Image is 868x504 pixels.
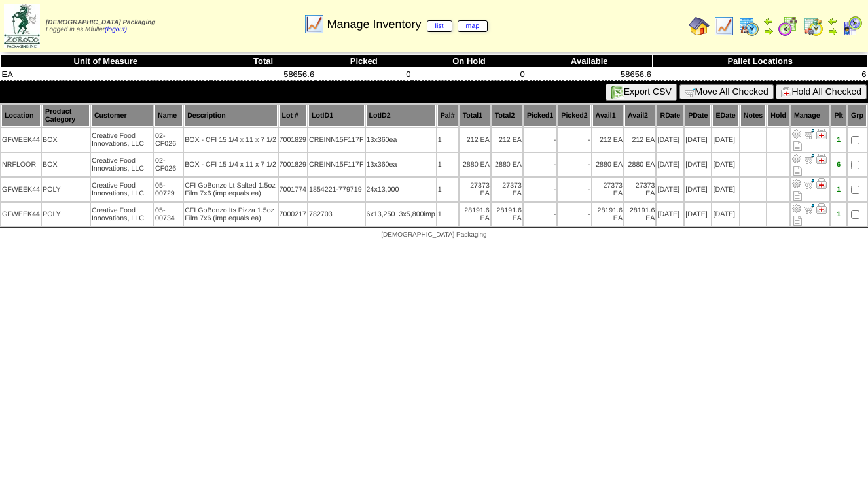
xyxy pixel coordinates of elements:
[653,55,868,68] th: Pallet Locations
[558,178,590,201] td: -
[46,19,155,26] span: [DEMOGRAPHIC_DATA] Packaging
[657,178,683,201] td: [DATE]
[804,203,814,214] img: Move
[492,178,522,201] td: 27373 EA
[91,178,153,201] td: Creative Food Innovations, LLC
[412,55,526,68] th: On Hold
[592,105,623,127] th: Avail1
[184,105,277,127] th: Description
[1,128,41,152] td: GFWEEK44
[316,68,412,81] td: 0
[154,153,183,176] td: 02-CF026
[460,203,490,226] td: 28191.6 EA
[624,153,655,176] td: 2880 EA
[592,128,623,152] td: 212 EA
[689,16,710,37] img: home.gif
[679,84,774,99] button: Move All Checked
[460,128,490,152] td: 212 EA
[91,105,153,127] th: Customer
[791,105,829,127] th: Manage
[437,203,458,226] td: 1
[526,68,653,81] td: 58656.6
[460,153,490,176] td: 2880 EA
[366,178,436,201] td: 24x13,000
[524,178,556,201] td: -
[105,26,127,33] a: (logout)
[558,128,590,152] td: -
[592,203,623,226] td: 28191.6 EA
[793,191,802,201] i: Note
[831,136,846,144] div: 1
[592,153,623,176] td: 2880 EA
[154,203,183,226] td: 05-00734
[657,203,683,226] td: [DATE]
[524,203,556,226] td: -
[624,105,655,127] th: Avail2
[308,105,365,127] th: LotID1
[184,128,277,152] td: BOX - CFI 15 1/4 x 11 x 7 1/2
[460,178,490,201] td: 27373 EA
[492,203,522,226] td: 28191.6 EA
[91,203,153,226] td: Creative Food Innovations, LLC
[657,128,683,152] td: [DATE]
[154,128,183,152] td: 02-CF026
[524,105,556,127] th: Picked1
[4,4,40,48] img: zoroco-logo-small.webp
[767,105,789,127] th: Hold
[1,55,211,68] th: Unit of Measure
[437,153,458,176] td: 1
[685,153,711,176] td: [DATE]
[712,178,738,201] td: [DATE]
[763,26,774,37] img: arrowright.gif
[366,128,436,152] td: 13x360ea
[526,55,653,68] th: Available
[184,203,277,226] td: CFI GoBonzo Its Pizza 1.5oz Film 7x6 (imp equals ea)
[827,26,838,37] img: arrowright.gif
[740,105,767,127] th: Notes
[827,16,838,26] img: arrowleft.gif
[460,105,490,127] th: Total1
[831,186,846,193] div: 1
[793,216,802,226] i: Note
[437,128,458,152] td: 1
[366,153,436,176] td: 13x360ea
[279,153,308,176] td: 7001829
[42,178,90,201] td: POLY
[803,16,823,37] img: calendarinout.gif
[611,86,624,99] img: excel.gif
[816,203,827,214] img: Manage Hold
[653,68,868,81] td: 6
[1,105,41,127] th: Location
[592,178,623,201] td: 27373 EA
[558,203,590,226] td: -
[304,14,325,35] img: line_graph.gif
[763,16,774,26] img: arrowleft.gif
[492,128,522,152] td: 212 EA
[279,128,308,152] td: 7001829
[211,68,316,81] td: 58656.6
[184,153,277,176] td: BOX - CFI 15 1/4 x 11 x 7 1/2
[685,128,711,152] td: [DATE]
[842,16,863,37] img: calendarcustomer.gif
[712,153,738,176] td: [DATE]
[791,178,802,189] img: Adjust
[42,153,90,176] td: BOX
[381,231,486,239] span: [DEMOGRAPHIC_DATA] Packaging
[279,178,308,201] td: 7001774
[42,128,90,152] td: BOX
[327,18,488,31] span: Manage Inventory
[712,128,738,152] td: [DATE]
[712,105,738,127] th: EDate
[657,105,683,127] th: RDate
[316,55,412,68] th: Picked
[366,105,436,127] th: LotID2
[793,141,802,151] i: Note
[1,203,41,226] td: GFWEEK44
[816,129,827,139] img: Manage Hold
[816,154,827,164] img: Manage Hold
[624,128,655,152] td: 212 EA
[558,105,590,127] th: Picked2
[1,68,211,81] td: EA
[558,153,590,176] td: -
[46,19,155,33] span: Logged in as Mfuller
